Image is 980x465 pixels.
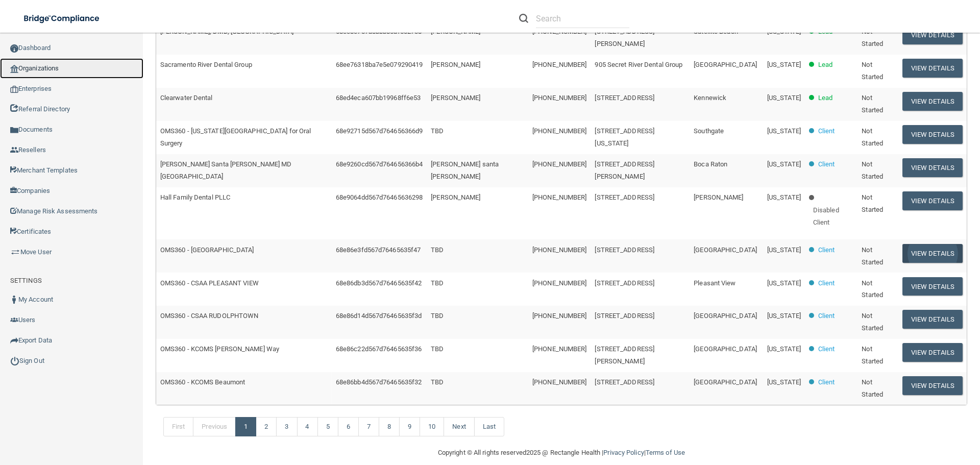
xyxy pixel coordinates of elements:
span: [PHONE_NUMBER] [532,193,586,201]
span: Not Started [862,345,883,365]
span: Boca Raton [694,160,727,168]
span: 68e86bb4d567d76465635f32 [336,378,422,386]
p: Client [818,125,835,137]
span: TBD [431,246,444,254]
img: enterprise.0d942306.png [10,86,18,93]
span: [PERSON_NAME] santa [PERSON_NAME] [431,160,499,180]
span: [US_STATE] [767,127,801,135]
span: [PHONE_NUMBER] [532,127,586,135]
span: [STREET_ADDRESS][PERSON_NAME] [595,345,654,365]
span: [GEOGRAPHIC_DATA] [694,246,757,254]
button: View Details [902,59,963,78]
span: [PHONE_NUMBER] [532,61,586,68]
img: ic_reseller.de258add.png [10,146,18,154]
img: ic-search.3b580494.png [519,14,528,23]
span: 68e86d14d567d76465635f3d [336,312,422,320]
span: [US_STATE] [767,246,801,254]
img: ic_user_dark.df1a06c3.png [10,296,18,304]
p: Lead [818,92,832,104]
span: TBD [431,345,444,353]
span: [PERSON_NAME] [431,193,480,201]
p: Client [818,244,835,256]
span: [PHONE_NUMBER] [532,312,586,320]
span: [GEOGRAPHIC_DATA] [694,61,757,68]
span: TBD [431,378,444,386]
span: OMS360 - [US_STATE][GEOGRAPHIC_DATA] for Oral Surgery [160,127,311,147]
span: 905 Secret River Dental Group [595,61,682,68]
span: [STREET_ADDRESS] [595,279,654,287]
span: 68ed4eca607bb19968ff6e53 [336,94,421,102]
button: View Details [902,158,963,177]
span: 68e86db3d567d76465635f42 [336,279,422,287]
span: Not Started [862,28,883,47]
span: [PHONE_NUMBER] [532,246,586,254]
span: 68e9260cd567d764656366b4 [336,160,423,168]
span: OMS360 - CSAA PLEASANT VIEW [160,279,259,287]
a: First [163,417,194,436]
input: Search [536,9,629,28]
span: [PHONE_NUMBER] [532,279,586,287]
a: 9 [399,417,420,436]
button: View Details [902,92,963,111]
a: Next [444,417,474,436]
span: OMS360 - KCOMS [PERSON_NAME] Way [160,345,279,353]
a: 2 [256,417,277,436]
button: View Details [902,244,963,263]
span: [GEOGRAPHIC_DATA] [694,378,757,386]
span: [PHONE_NUMBER] [532,345,586,353]
span: Clearwater Dental [160,94,213,102]
span: [US_STATE] [767,94,801,102]
span: [PHONE_NUMBER] [532,94,586,102]
span: 68e86c22d567d76465635f36 [336,345,422,353]
p: Lead [818,59,832,71]
span: [US_STATE] [767,345,801,353]
span: TBD [431,127,444,135]
a: 6 [338,417,359,436]
span: Pleasant View [694,279,736,287]
span: Not Started [862,246,883,266]
a: 1 [235,417,256,436]
img: bridge_compliance_login_screen.278c3ca4.svg [15,8,109,29]
span: [US_STATE] [767,193,801,201]
span: [US_STATE] [767,160,801,168]
p: Client [818,376,835,388]
span: [STREET_ADDRESS] [595,378,654,386]
a: 5 [317,417,338,436]
span: [PERSON_NAME] [431,94,480,102]
span: Not Started [862,279,883,299]
img: icon-users.e205127d.png [10,316,18,324]
img: ic_dashboard_dark.d01f4a41.png [10,44,18,53]
span: Not Started [862,160,883,180]
span: [STREET_ADDRESS] [595,193,654,201]
span: OMS360 - CSAA RUDOLPHTOWN [160,312,259,320]
span: OMS360 - KCOMS Beaumont [160,378,245,386]
button: View Details [902,277,963,296]
span: Not Started [862,94,883,114]
button: View Details [902,310,963,329]
span: TBD [431,279,444,287]
span: [US_STATE] [767,378,801,386]
a: 10 [420,417,444,436]
span: OMS360 - [GEOGRAPHIC_DATA] [160,246,254,254]
span: [US_STATE] [767,312,801,320]
span: [PERSON_NAME] Santa [PERSON_NAME] MD [GEOGRAPHIC_DATA] [160,160,292,180]
a: 8 [379,417,400,436]
label: SETTINGS [10,275,42,287]
span: [STREET_ADDRESS][PERSON_NAME] [595,160,654,180]
span: [STREET_ADDRESS] [595,312,654,320]
span: Hall Family Dental PLLC [160,193,230,201]
img: icon-export.b9366987.png [10,336,18,345]
button: View Details [902,376,963,395]
span: [PHONE_NUMBER] [532,378,586,386]
span: [GEOGRAPHIC_DATA] [694,345,757,353]
span: 68ee76318ba7e5e079290419 [336,61,423,68]
button: View Details [902,191,963,210]
img: icon-documents.8dae5593.png [10,126,18,134]
span: Not Started [862,127,883,147]
span: [PERSON_NAME] [694,193,743,201]
span: [GEOGRAPHIC_DATA] [694,312,757,320]
a: Privacy Policy [603,449,644,456]
span: 68e92715d567d764656366d9 [336,127,423,135]
span: 68e9064dd567d76465636298 [336,193,423,201]
span: [STREET_ADDRESS][PERSON_NAME] [595,28,654,47]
